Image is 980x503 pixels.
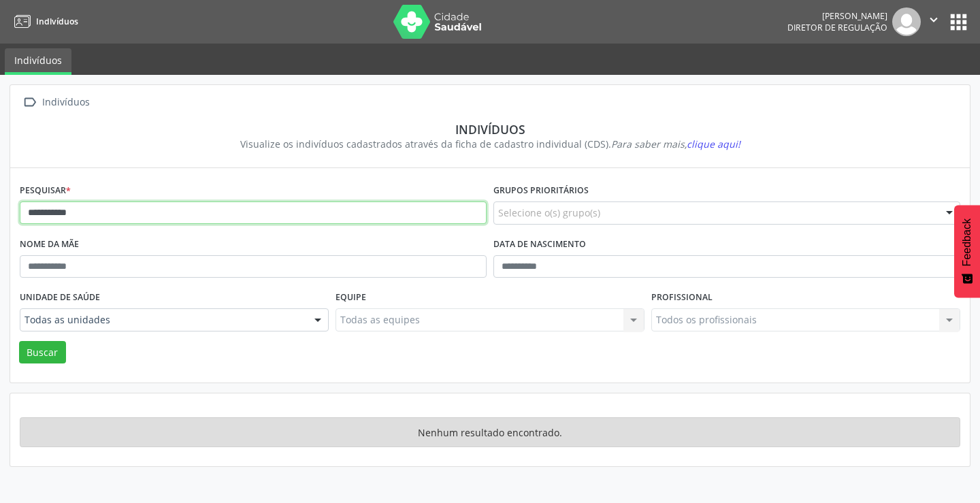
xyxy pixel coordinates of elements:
[498,206,600,220] span: Selecione o(s) grupo(s)
[921,7,947,36] button: 
[493,234,586,255] label: Data de nascimento
[892,7,921,36] img: img
[20,417,960,447] div: Nenhum resultado encontrado.
[336,287,366,308] label: Equipe
[787,10,887,22] div: [PERSON_NAME]
[20,180,71,201] label: Pesquisar
[20,234,79,255] label: Nome da mãe
[961,218,973,266] span: Feedback
[687,137,740,150] span: clique aqui!
[926,12,941,27] i: 
[954,205,980,297] button: Feedback - Mostrar pesquisa
[39,93,92,112] div: Indivíduos
[29,137,951,151] div: Visualize os indivíduos cadastrados através da ficha de cadastro individual (CDS).
[10,10,78,33] a: Indivíduos
[611,137,740,150] i: Para saber mais,
[29,122,951,137] div: Indivíduos
[24,313,301,327] span: Todas as unidades
[20,93,92,112] a:  Indivíduos
[20,93,39,112] i: 
[787,22,887,33] span: Diretor de regulação
[36,16,78,27] span: Indivíduos
[947,10,970,34] button: apps
[5,48,71,75] a: Indivíduos
[20,287,100,308] label: Unidade de saúde
[651,287,713,308] label: Profissional
[19,341,66,364] button: Buscar
[493,180,589,201] label: Grupos prioritários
